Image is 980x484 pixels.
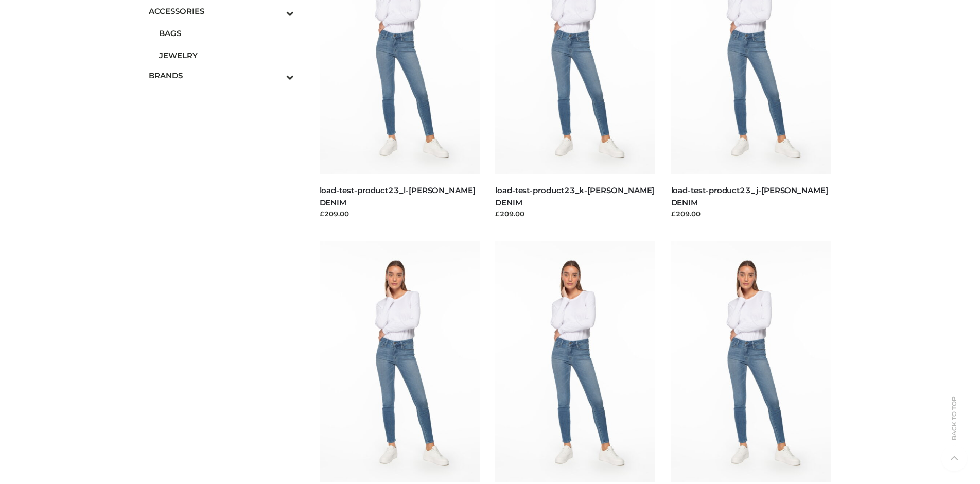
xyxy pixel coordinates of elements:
div: £209.00 [495,209,656,219]
span: BAGS [159,27,294,39]
a: load-test-product23_j-[PERSON_NAME] DENIM [671,185,828,207]
div: £209.00 [671,209,832,219]
span: Back to top [941,414,967,440]
span: BRANDS [149,70,294,81]
a: BRANDSToggle Submenu [149,64,294,87]
a: JEWELRY [159,44,294,66]
span: JEWELRY [159,49,294,61]
a: BAGS [159,22,294,44]
a: load-test-product23_l-[PERSON_NAME] DENIM [320,185,476,207]
button: Toggle Submenu [258,64,294,87]
div: £209.00 [320,209,480,219]
span: ACCESSORIES [149,5,294,17]
a: load-test-product23_k-[PERSON_NAME] DENIM [495,185,654,207]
